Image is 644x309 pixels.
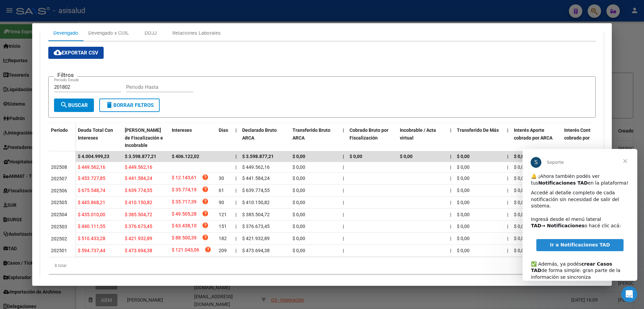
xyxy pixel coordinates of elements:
[514,212,527,217] span: $ 0,00
[292,236,305,241] span: $ 0,00
[507,154,508,159] span: |
[219,212,227,217] span: 121
[172,246,199,255] span: $ 121.043,06
[242,154,274,159] span: $ 3.598.877,21
[235,176,236,181] span: |
[511,123,561,153] datatable-header-cell: Interés Aporte cobrado por ARCA
[523,149,637,281] iframe: Intercom live chat mensaje
[172,234,197,243] span: $ 88.500,39
[172,29,221,37] div: Relaciones Laborales
[48,47,104,59] button: Exportar CSV
[450,236,451,241] span: |
[621,286,637,302] iframe: Intercom live chat
[457,176,470,181] span: $ 0,00
[457,212,470,217] span: $ 0,00
[447,123,454,153] datatable-header-cell: |
[205,246,211,253] i: help
[78,236,105,241] span: $ 510.433,28
[235,164,236,170] span: |
[242,200,270,205] span: $ 410.150,82
[235,154,237,159] span: |
[51,248,67,253] span: 202501
[514,188,527,193] span: $ 0,00
[219,176,224,181] span: 30
[105,101,113,109] mat-icon: delete
[235,224,236,229] span: |
[145,29,157,37] div: DDJJ
[292,176,305,181] span: $ 0,00
[343,188,344,193] span: |
[450,127,451,133] span: |
[78,248,105,253] span: $ 594.737,44
[51,127,68,133] span: Período
[343,127,344,133] span: |
[235,248,236,253] span: |
[8,105,106,151] div: ✅ Además, ya podés de forma simple: gran parte de la información se sincroniza automáticamente y ...
[457,224,470,229] span: $ 0,00
[172,154,199,159] span: $ 406.122,02
[514,164,527,170] span: $ 0,00
[51,224,67,229] span: 202503
[60,102,88,108] span: Buscar
[457,200,470,205] span: $ 0,00
[51,176,67,181] span: 202507
[450,188,451,193] span: |
[235,188,236,193] span: |
[51,236,67,241] span: 202502
[202,210,209,217] i: help
[343,224,344,229] span: |
[75,123,122,153] datatable-header-cell: Deuda Total Con Intereses
[514,248,527,253] span: $ 0,00
[78,188,105,193] span: $ 675.548,74
[125,212,152,217] span: $ 385.504,72
[219,200,224,205] span: 90
[292,212,305,217] span: $ 0,00
[216,123,233,153] datatable-header-cell: Dias
[202,174,209,181] i: help
[219,224,227,229] span: 151
[53,29,78,37] div: Devengado
[48,257,596,274] div: 8 total
[122,123,169,153] datatable-header-cell: Deuda Bruta Neto de Fiscalización e Incobrable
[60,101,68,109] mat-icon: search
[242,224,270,229] span: $ 376.673,45
[172,174,197,183] span: $ 12.143,61
[514,127,552,141] span: Interés Aporte cobrado por ARCA
[457,188,470,193] span: $ 0,00
[507,224,508,229] span: |
[514,176,527,181] span: $ 0,00
[125,224,152,229] span: $ 376.673,45
[564,127,608,141] span: Interés Contribución cobrado por ARCA
[202,222,209,229] i: help
[125,154,156,159] span: $ 3.598.877,21
[125,200,152,205] span: $ 410.150,82
[54,50,98,56] span: Exportar CSV
[514,224,527,229] span: $ 0,00
[507,236,508,241] span: |
[561,123,612,153] datatable-header-cell: Interés Contribución cobrado por ARCA
[350,154,362,159] span: $ 0,00
[457,154,470,159] span: $ 0,00
[99,99,160,112] button: Borrar Filtros
[78,200,105,205] span: $ 445.868,21
[242,188,270,193] span: $ 639.774,55
[78,164,105,170] span: $ 449.562,16
[340,123,347,153] datatable-header-cell: |
[292,164,305,170] span: $ 0,00
[450,224,451,229] span: |
[292,154,305,159] span: $ 0,00
[125,236,152,241] span: $ 421.932,89
[292,127,330,141] span: Transferido Bruto ARCA
[235,127,237,133] span: |
[454,123,504,153] datatable-header-cell: Transferido De Más
[343,164,344,170] span: |
[233,123,239,153] datatable-header-cell: |
[105,102,154,108] span: Borrar Filtros
[292,188,305,193] span: $ 0,00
